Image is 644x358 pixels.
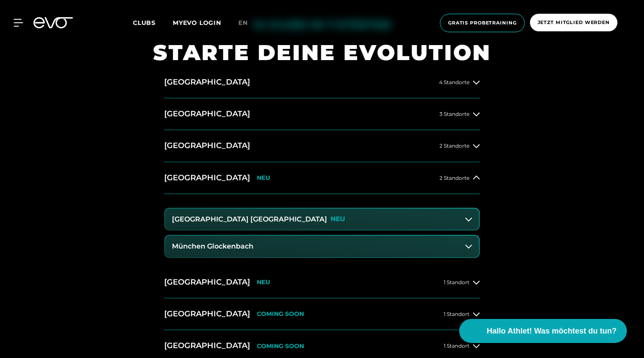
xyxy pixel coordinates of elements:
[444,279,469,285] span: 1 Standort
[257,310,304,318] p: COMING SOON
[459,319,627,343] button: Hallo Athlet! Was möchtest du tun?
[164,130,480,162] button: [GEOGRAPHIC_DATA]2 Standorte
[173,19,221,27] a: MYEVO LOGIN
[257,343,304,350] p: COMING SOON
[164,173,250,183] h2: [GEOGRAPHIC_DATA]
[164,267,480,298] button: [GEOGRAPHIC_DATA]NEU1 Standort
[164,162,480,194] button: [GEOGRAPHIC_DATA]NEU2 Standorte
[527,14,620,32] a: Jetzt Mitglied werden
[444,343,469,349] span: 1 Standort
[164,340,250,351] h2: [GEOGRAPHIC_DATA]
[331,215,345,223] p: NEU
[164,67,480,98] button: [GEOGRAPHIC_DATA]4 Standorte
[238,18,258,28] a: en
[444,311,469,317] span: 1 Standort
[172,215,327,223] h3: [GEOGRAPHIC_DATA] [GEOGRAPHIC_DATA]
[538,19,610,26] span: Jetzt Mitglied werden
[439,79,469,85] span: 4 Standorte
[172,243,253,250] h3: München Glockenbach
[164,98,480,130] button: [GEOGRAPHIC_DATA]3 Standorte
[487,325,617,337] span: Hallo Athlet! Was möchtest du tun?
[164,140,250,151] h2: [GEOGRAPHIC_DATA]
[165,236,479,257] button: München Glockenbach
[133,19,156,27] span: Clubs
[164,309,250,319] h2: [GEOGRAPHIC_DATA]
[165,209,479,230] button: [GEOGRAPHIC_DATA] [GEOGRAPHIC_DATA]NEU
[257,174,270,182] p: NEU
[439,111,469,117] span: 3 Standorte
[164,109,250,119] h2: [GEOGRAPHIC_DATA]
[164,277,250,288] h2: [GEOGRAPHIC_DATA]
[448,19,517,27] span: Gratis Probetraining
[153,39,491,67] h1: STARTE DEINE EVOLUTION
[164,298,480,330] button: [GEOGRAPHIC_DATA]COMING SOON1 Standort
[164,77,250,88] h2: [GEOGRAPHIC_DATA]
[439,143,469,149] span: 2 Standorte
[257,279,270,286] p: NEU
[238,19,248,27] span: en
[133,18,173,27] a: Clubs
[437,14,527,32] a: Gratis Probetraining
[439,175,469,181] span: 2 Standorte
